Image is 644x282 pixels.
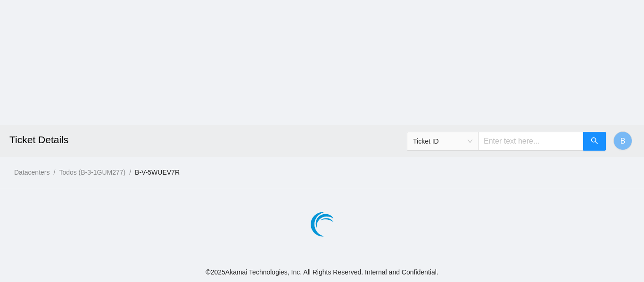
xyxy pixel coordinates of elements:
[583,132,606,151] button: search
[53,169,55,176] span: /
[135,169,180,176] a: B-V-5WUEV7R
[613,131,632,150] button: B
[59,169,125,176] a: Todos (B-3-1GUM277)
[591,137,598,146] span: search
[478,132,584,151] input: Enter text here...
[413,134,472,148] span: Ticket ID
[9,125,447,155] h2: Ticket Details
[129,169,131,176] span: /
[14,169,50,176] a: Datacenters
[620,135,626,147] span: B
